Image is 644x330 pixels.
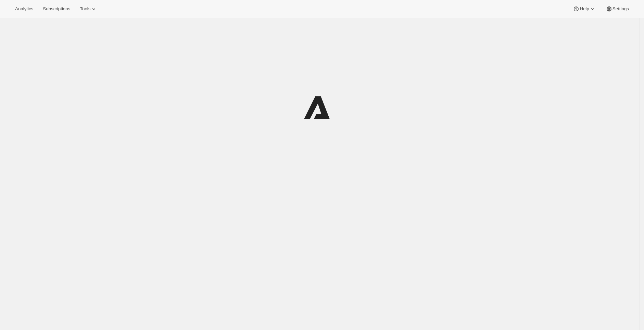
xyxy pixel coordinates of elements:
span: Help [580,6,589,12]
button: Settings [602,4,633,14]
button: Tools [76,4,101,14]
button: Analytics [11,4,37,14]
button: Subscriptions [39,4,74,14]
button: Help [569,4,600,14]
span: Subscriptions [43,6,70,12]
span: Settings [613,6,629,12]
span: Tools [80,6,90,12]
span: Analytics [15,6,33,12]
